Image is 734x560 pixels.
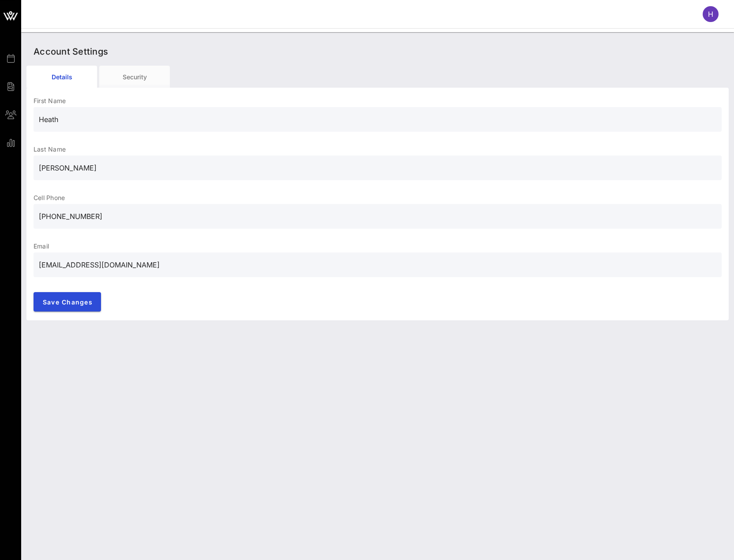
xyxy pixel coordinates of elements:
span: Save Changes [42,298,93,306]
button: Save Changes [34,292,101,312]
div: Security [99,66,170,88]
p: Last Name [34,145,722,154]
p: First Name [34,96,722,105]
div: H [703,6,719,22]
div: Account Settings [26,37,729,66]
p: Email [34,242,722,251]
div: Details [26,66,97,88]
span: H [708,10,713,19]
p: Cell Phone [34,193,722,202]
